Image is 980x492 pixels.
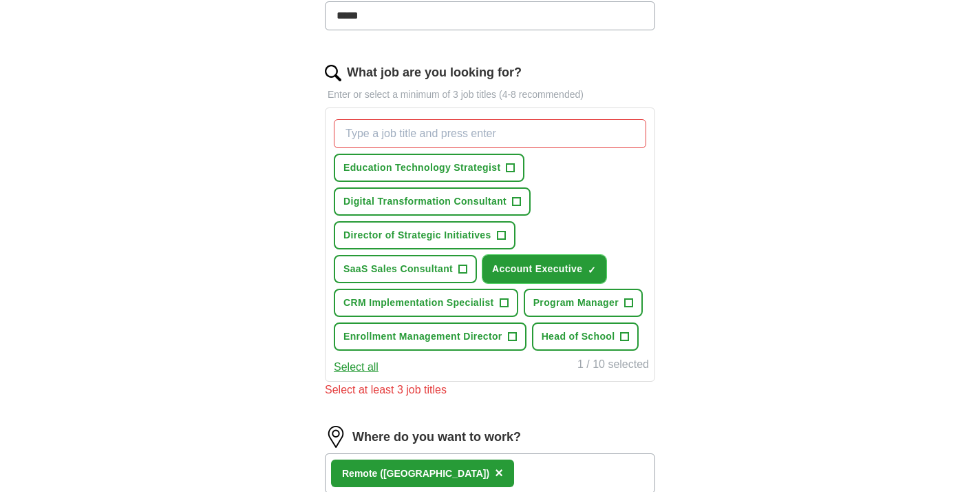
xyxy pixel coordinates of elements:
[524,289,643,317] button: Program Manager
[334,289,518,317] button: CRM Implementation Specialist
[495,465,503,480] span: ×
[343,329,502,344] span: Enrollment Management Director
[482,255,606,283] button: Account Executive✓
[334,255,477,283] button: SaaS Sales Consultant
[588,265,596,276] span: ✓
[343,194,507,209] span: Digital Transformation Consultant
[334,322,526,351] button: Enrollment Management Director
[343,161,500,175] span: Education Technology Strategist
[343,296,494,310] span: CRM Implementation Specialist
[492,262,582,276] span: Account Executive
[495,463,503,484] button: ×
[334,119,646,148] input: Type a job title and press enter
[532,322,639,351] button: Head of School
[334,221,515,249] button: Director of Strategic Initiatives
[577,356,649,376] div: 1 / 10 selected
[325,382,655,398] div: Select at least 3 job titles
[533,296,619,310] span: Program Manager
[325,88,655,102] p: Enter or select a minimum of 3 job titles (4-8 recommended)
[542,329,615,344] span: Head of School
[334,187,531,216] button: Digital Transformation Consultant
[325,426,347,448] img: location.png
[343,262,453,276] span: SaaS Sales Consultant
[352,428,521,447] label: Where do you want to work?
[343,228,491,243] span: Director of Strategic Initiatives
[325,65,341,81] img: search.png
[342,467,489,481] div: Remote ([GEOGRAPHIC_DATA])
[347,63,522,82] label: What job are you looking for?
[334,154,524,182] button: Education Technology Strategist
[334,359,379,376] button: Select all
